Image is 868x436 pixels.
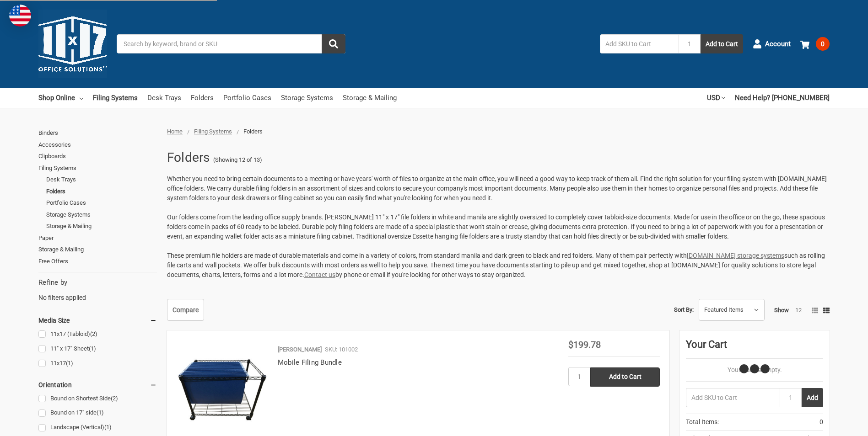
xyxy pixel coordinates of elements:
[38,379,157,390] h5: Orientation
[568,339,601,350] span: $199.78
[774,307,789,314] span: Show
[38,88,83,108] a: Shop Online
[38,315,157,326] h5: Media Size
[89,345,96,352] span: (1)
[46,197,157,209] a: Portfolio Cases
[38,127,157,139] a: Binders
[194,128,232,135] a: Filing Systems
[816,37,830,51] span: 0
[167,213,830,241] p: Our folders come from the leading office supply brands. [PERSON_NAME] 11" x 17" file folders in w...
[795,307,802,314] a: 12
[93,88,138,108] a: Filing Systems
[38,255,157,267] a: Free Offers
[97,409,104,416] span: (1)
[46,220,157,232] a: Storage & Mailing
[167,174,830,203] p: Whether you need to bring certain documents to a meeting or have years' worth of files to organiz...
[38,343,157,355] a: 11" x 17" Sheet
[590,367,660,387] input: Add to Cart
[707,88,725,108] a: USD
[38,407,157,419] a: Bound on 17" side
[800,32,830,56] a: 0
[674,303,694,317] label: Sort By:
[46,174,157,186] a: Desk Trays
[191,88,214,108] a: Folders
[223,88,271,108] a: Portfolio Cases
[9,5,31,27] img: duty and tax information for United States
[686,417,719,427] span: Total Items:
[66,360,73,367] span: (1)
[686,365,823,375] p: Your Cart Is Empty.
[38,139,157,151] a: Accessories
[802,388,823,407] button: Add
[38,232,157,244] a: Paper
[304,271,335,278] a: Contact us
[243,128,263,135] span: Folders
[325,345,358,354] p: SKU: 101002
[38,421,157,434] a: Landscape (Vertical)
[38,277,157,302] div: No filters applied
[90,330,97,337] span: (2)
[213,155,262,165] span: (Showing 12 of 13)
[278,345,322,354] p: [PERSON_NAME]
[600,34,679,53] input: Add SKU to Cart
[701,34,743,53] button: Add to Cart
[104,424,112,431] span: (1)
[735,88,830,108] a: Need Help? [PHONE_NUMBER]
[38,10,107,78] img: 11x17.com
[819,417,823,427] span: 0
[38,277,157,288] h5: Refine by
[687,252,784,259] a: [DOMAIN_NAME] storage systems
[38,393,157,405] a: Bound on Shortest Side
[278,358,342,367] a: Mobile Filing Bundle
[38,150,157,162] a: Clipboards
[167,299,204,321] a: Compare
[117,34,345,53] input: Search by keyword, brand or SKU
[167,146,210,170] h1: Folders
[167,128,183,135] a: Home
[765,39,791,49] span: Account
[686,388,780,407] input: Add SKU to Cart
[38,244,157,255] a: Storage & Mailing
[343,88,397,108] a: Storage & Mailing
[46,209,157,221] a: Storage Systems
[686,337,823,359] div: Your Cart
[38,328,157,340] a: 11x17 (Tabloid)
[753,32,791,56] a: Account
[167,251,830,280] p: These premium file holders are made of durable materials and come in a variety of colors, from st...
[46,186,157,197] a: Folders
[177,340,268,431] img: Mobile Filing Bundle
[147,88,181,108] a: Desk Trays
[38,162,157,174] a: Filing Systems
[38,357,157,370] a: 11x17
[111,395,118,402] span: (2)
[281,88,333,108] a: Storage Systems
